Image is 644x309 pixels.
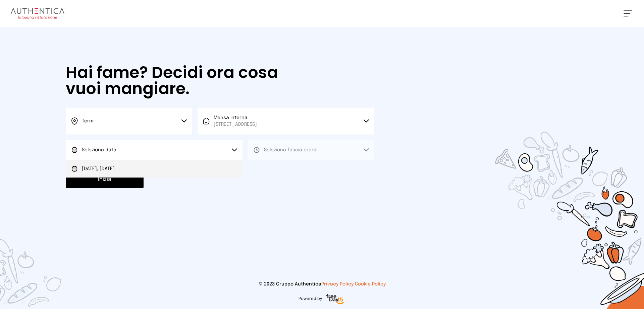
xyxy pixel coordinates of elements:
a: Privacy Policy [321,282,354,286]
span: [DATE], [DATE] [82,165,115,172]
span: Seleziona fascia oraria [264,148,318,152]
a: Cookie Policy [355,282,386,286]
button: Inizia [66,171,144,188]
img: logo-freeday.3e08031.png [325,293,346,306]
button: Seleziona fascia oraria [248,140,374,160]
span: Seleziona data [82,148,116,152]
span: Powered by [299,296,322,302]
p: © 2023 Gruppo Authentica [11,281,633,287]
button: Seleziona data [66,140,243,160]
